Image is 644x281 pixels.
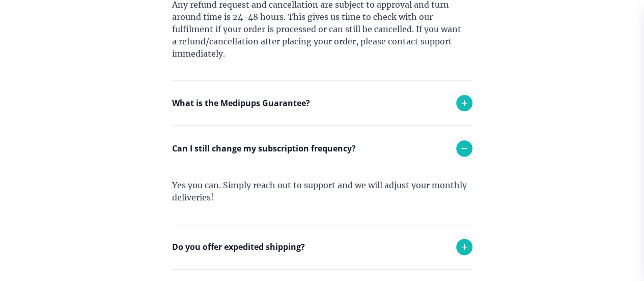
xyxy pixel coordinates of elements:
div: Yes you can. Simply reach out to support and we will adjust your monthly deliveries! [172,171,472,224]
p: Can I still change my subscription frequency? [172,142,356,155]
div: If you received the wrong product or your product was damaged in transit, we will replace it with... [172,125,472,191]
p: What is the Medipups Guarantee? [172,97,310,109]
p: Do you offer expedited shipping? [172,241,305,253]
